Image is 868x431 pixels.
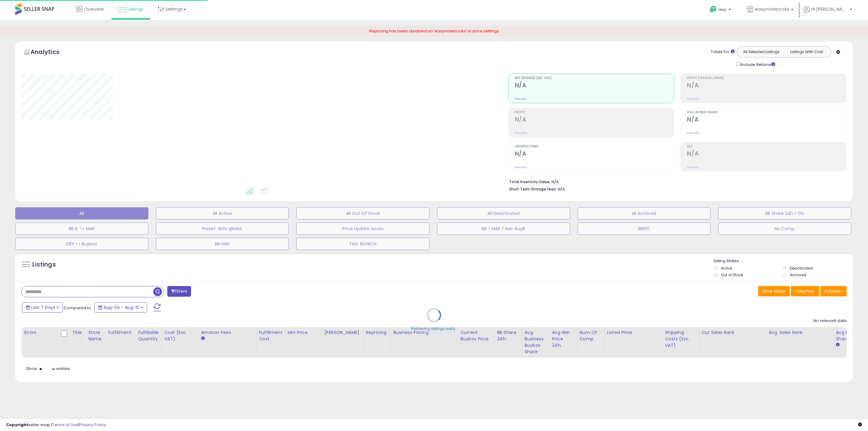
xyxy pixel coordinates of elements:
button: All Deactivated [437,207,570,219]
small: Prev: N/A [515,165,527,169]
span: N/A [558,186,565,192]
h2: N/A [515,82,674,90]
h2: N/A [687,150,846,158]
a: Help [705,1,737,20]
div: Retrieving listings data.. [411,326,457,331]
button: Price Update Issues [296,223,429,235]
span: Hi [PERSON_NAME] [811,6,848,12]
span: Listings [128,6,143,12]
button: DIFF <> Buybox [15,238,148,250]
a: Hi [PERSON_NAME] [803,6,852,20]
small: Prev: N/A [687,97,699,101]
button: All Active [156,207,289,219]
b: Total Inventory Value: [509,179,551,184]
b: Short Term Storage Fees: [509,187,557,192]
button: Preset: Aktiv @MAX [156,223,289,235]
button: BB100 [578,223,711,235]
span: Overview [84,6,104,12]
span: ROI [687,145,846,148]
li: N/A [509,178,842,185]
button: All Out Of Stock [296,207,429,219]
h2: N/A [515,150,674,158]
h5: Analytics [31,48,71,58]
button: BB Share 24h > 0% [718,207,851,219]
div: Include Returns [732,61,783,68]
span: easynotebooks [755,6,789,12]
small: Prev: N/A [687,165,699,169]
span: Ordered Items [515,145,674,148]
button: All Archived [578,207,711,219]
div: Totals For [711,49,735,55]
h2: N/A [687,116,846,124]
button: All Selected Listings [739,48,784,56]
span: Help [718,7,727,12]
span: Profit [515,111,674,114]
h2: N/A [687,82,846,90]
button: BB>MIN [156,238,289,250]
button: All [15,207,148,219]
span: Repricing has been disabled on 'easynotebooks' in store settings [369,28,499,34]
i: Get Help [709,5,717,13]
span: Profit [PERSON_NAME] [687,77,846,80]
button: No Comp. [718,223,851,235]
span: Net Revenue (Exc. VAT) [515,77,674,80]
button: TAG: BUYBOX [296,238,429,250]
small: Prev: N/A [515,131,527,135]
small: Prev: N/A [687,131,699,135]
span: Avg. Buybox Share [687,111,846,114]
h2: N/A [515,116,674,124]
button: Listings With Cost [784,48,829,56]
button: BB € >= MAP [15,223,148,235]
small: Prev: N/A [515,97,527,101]
button: BB > MAP / kein BuyB [437,223,570,235]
